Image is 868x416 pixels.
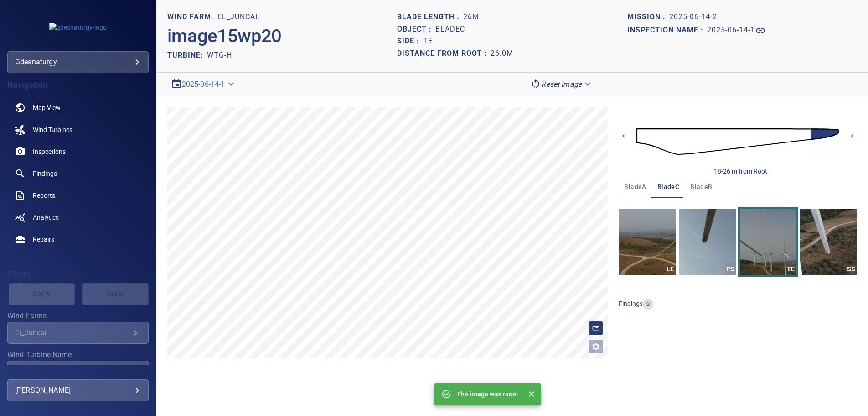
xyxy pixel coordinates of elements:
div: Wind Turbine Name [7,361,149,383]
h1: TE [423,37,433,46]
div: 2025-06-14-1 [167,76,240,92]
a: 2025-06-14-1 [707,25,766,36]
button: Close [526,388,537,400]
div: [PERSON_NAME] [15,383,141,398]
a: LE [619,209,676,275]
h1: Distance from root : [397,49,491,58]
span: 0 [643,300,653,309]
div: PS [725,263,736,275]
span: Reports [33,191,55,200]
div: El_Juncal [15,328,130,337]
h2: TURBINE: [167,51,207,59]
a: repairs noActive [7,228,149,250]
a: windturbines noActive [7,119,149,141]
em: Reset Image [541,80,582,89]
h1: 26m [463,13,479,21]
a: analytics noActive [7,206,149,228]
a: findings noActive [7,163,149,184]
span: bladeA [624,181,646,193]
a: SS [800,209,857,275]
button: Open image filters and tagging options [589,339,603,354]
a: 2025-06-14-1 [182,80,225,89]
h1: WIND FARM: [167,13,217,21]
div: SS [846,263,857,275]
h1: 2025-06-14-2 [669,13,717,21]
span: Analytics [33,213,59,222]
h1: Blade length : [397,13,463,21]
span: bladeC [657,181,679,193]
div: gdesnaturgy [7,51,149,73]
h1: El_Juncal [217,13,260,21]
a: PS [679,209,736,275]
h4: Filters [7,269,149,279]
p: The image was reset [457,390,518,399]
h2: image15wp20 [167,25,282,47]
label: Wind Farms [7,312,149,320]
div: 18-26 m from Root [714,167,767,176]
h2: WTG-H [207,51,232,59]
img: gdesnaturgy-logo [49,23,107,32]
div: Wind Farms [7,322,149,344]
div: LE [664,263,676,275]
h1: 26.0m [491,49,513,58]
h1: Side : [397,37,423,46]
label: Wind Turbine Name [7,351,149,358]
span: Inspections [33,147,66,156]
h1: Inspection name : [627,26,707,35]
div: gdesnaturgy [15,55,141,69]
h1: 2025-06-14-1 [707,26,755,35]
div: TE [785,263,796,275]
a: reports noActive [7,184,149,206]
span: Findings [33,169,57,178]
span: bladeB [690,181,712,193]
img: d [636,117,839,166]
div: Reset Image [527,76,596,92]
span: Repairs [33,235,54,244]
span: Wind Turbines [33,125,72,134]
a: map noActive [7,97,149,119]
a: TE [740,209,797,275]
span: findings [619,300,643,307]
h4: Navigation [7,80,149,90]
h1: Object : [397,25,435,34]
span: Map View [33,103,61,112]
a: inspections noActive [7,141,149,163]
h1: Mission : [627,13,669,21]
h1: bladeC [435,25,465,34]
